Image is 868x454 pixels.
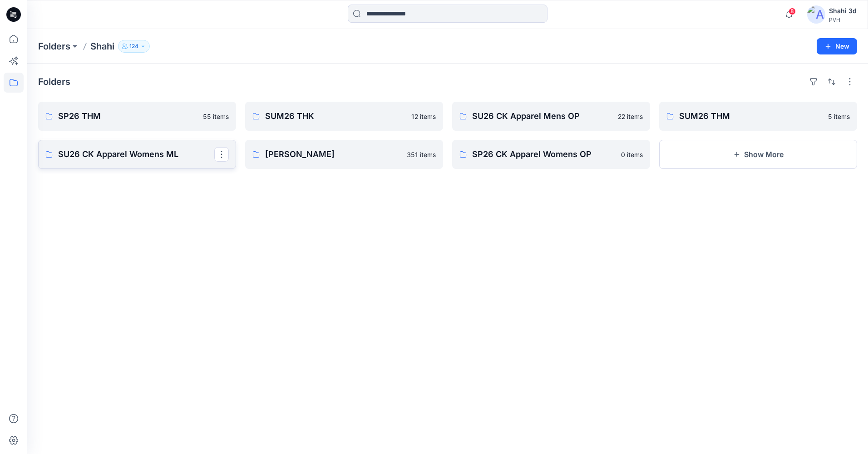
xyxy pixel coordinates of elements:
button: New [817,38,857,54]
p: SU26 CK Apparel Mens OP [472,110,612,123]
a: SU26 CK Apparel Mens OP22 items [452,102,650,131]
p: 22 items [618,112,643,121]
p: 55 items [203,112,229,121]
img: avatar [807,5,825,24]
p: 0 items [621,150,643,159]
div: Shahi 3d [829,5,857,16]
a: Folders [38,40,70,53]
a: SP26 CK Apparel Womens OP0 items [452,140,650,169]
p: Shahi [90,40,114,53]
p: [PERSON_NAME] [265,148,401,161]
a: SUM26 THM5 items [659,102,857,131]
div: PVH [829,16,857,23]
a: [PERSON_NAME]351 items [245,140,443,169]
a: SU26 CK Apparel Womens ML [38,140,236,169]
p: 5 items [828,112,850,121]
p: SUM26 THK [265,110,406,123]
p: SUM26 THM [679,110,823,123]
button: 124 [118,40,150,53]
p: 12 items [411,112,436,121]
span: 8 [789,8,796,15]
p: SU26 CK Apparel Womens ML [58,148,214,161]
a: SP26 THM55 items [38,102,236,131]
p: SP26 CK Apparel Womens OP [472,148,616,161]
p: 351 items [407,150,436,159]
a: SUM26 THK12 items [245,102,443,131]
button: Show More [659,140,857,169]
h4: Folders [38,76,70,87]
p: SP26 THM [58,110,197,123]
p: 124 [129,41,138,51]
